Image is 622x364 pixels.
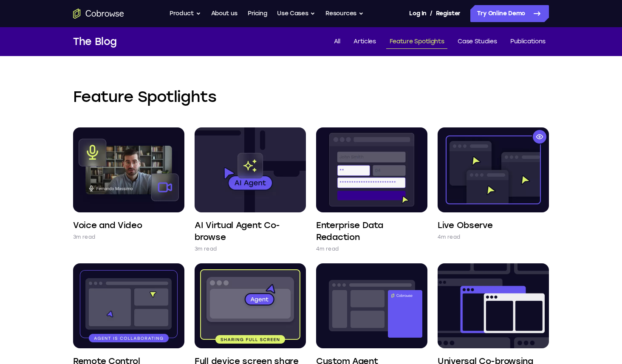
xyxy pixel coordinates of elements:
p: 3m read [73,233,95,241]
a: About us [211,5,237,22]
img: Full device screen share [195,263,306,348]
a: All [331,35,344,49]
a: Live Observe 4m read [438,127,549,241]
a: Feature Spotlights [386,35,448,49]
h4: Live Observe [438,219,492,231]
a: Try Online Demo [470,5,549,22]
img: Live Observe [438,127,549,212]
p: 4m read [316,245,339,253]
img: Voice and Video [73,127,184,212]
h4: Enterprise Data Redaction [316,219,427,243]
p: 3m read [195,245,217,253]
a: Go to the home page [73,8,124,19]
img: Enterprise Data Redaction [316,127,427,212]
a: Publications [507,35,549,49]
a: Enterprise Data Redaction 4m read [316,127,427,253]
span: / [430,8,433,19]
a: Voice and Video 3m read [73,127,184,241]
a: AI Virtual Agent Co-browse 3m read [195,127,306,253]
a: Pricing [248,5,267,22]
h4: Voice and Video [73,219,142,231]
img: Custom Agent Integrations [316,263,427,348]
a: Case Studies [454,35,500,49]
img: Remote Control [73,263,184,348]
button: Resources [325,5,364,22]
p: 4m read [438,233,460,241]
button: Product [170,5,201,22]
a: Log In [409,5,426,22]
a: Register [436,5,461,22]
img: AI Virtual Agent Co-browse [195,127,306,212]
h2: Feature Spotlights [73,87,549,107]
h1: The Blog [73,34,117,49]
h4: AI Virtual Agent Co-browse [195,219,306,243]
button: Use Cases [277,5,315,22]
a: Articles [350,35,379,49]
img: Universal Co-browsing [438,263,549,348]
